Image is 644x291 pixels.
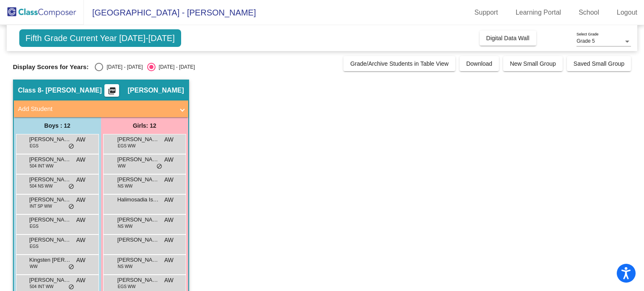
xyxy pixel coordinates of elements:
button: Saved Small Group [567,56,631,71]
button: Download [460,56,499,71]
span: EGS WW [118,143,136,149]
span: AW [76,236,86,245]
button: Grade/Archive Students in Table View [343,56,455,71]
span: EGS [30,243,39,250]
span: AW [76,155,86,164]
span: Display Scores for Years: [13,63,89,71]
span: AW [76,196,86,204]
span: Digital Data Wall [486,35,530,41]
span: AW [76,276,86,285]
span: [PERSON_NAME] [29,135,71,144]
span: [PERSON_NAME] [117,135,159,144]
span: [PERSON_NAME] [29,276,71,284]
span: Kingsten [PERSON_NAME] [29,256,71,264]
span: do_not_disturb_alt [68,203,74,210]
span: [PERSON_NAME] [117,236,159,244]
mat-panel-title: Add Student [18,104,174,114]
div: Boys : 12 [14,117,101,134]
span: [GEOGRAPHIC_DATA] - [PERSON_NAME] [84,6,256,19]
span: [PERSON_NAME] [29,236,71,244]
span: do_not_disturb_alt [68,143,74,150]
span: [PERSON_NAME] [29,175,71,184]
span: NS WW [118,223,133,229]
span: [PERSON_NAME] [29,155,71,164]
span: AW [164,196,174,204]
a: School [572,6,606,19]
span: do_not_disturb_alt [68,284,74,291]
span: [PERSON_NAME] [117,256,159,264]
span: INT SP WW [30,203,52,209]
mat-expansion-panel-header: Add Student [14,100,188,117]
span: EGS [30,223,39,229]
span: - [PERSON_NAME] [42,86,102,95]
span: [PERSON_NAME] [127,86,184,95]
span: Saved Small Group [574,60,624,67]
span: AW [164,175,174,184]
span: [PERSON_NAME] [117,276,159,284]
button: Digital Data Wall [480,31,536,46]
span: AW [164,236,174,245]
span: Fifth Grade Current Year [DATE]-[DATE] [19,29,181,47]
a: Support [468,6,505,19]
span: [PERSON_NAME] [29,216,71,224]
span: AW [164,155,174,164]
span: Halimosadia Isack [117,196,159,204]
span: [PERSON_NAME] [117,155,159,164]
span: AW [164,276,174,285]
span: Download [466,60,492,67]
span: AW [76,175,86,184]
button: New Small Group [503,56,563,71]
div: [DATE] - [DATE] [103,63,143,71]
span: [PERSON_NAME] [117,216,159,224]
mat-icon: picture_as_pdf [107,87,117,98]
button: Print Students Details [104,84,119,97]
span: AW [76,216,86,224]
span: New Small Group [510,60,556,67]
span: AW [76,256,86,265]
div: [DATE] - [DATE] [156,63,195,71]
span: AW [164,135,174,144]
span: Grade 5 [576,38,595,44]
span: Grade/Archive Students in Table View [350,60,449,67]
div: Girls: 12 [101,117,188,134]
span: 504 INT WW [30,283,54,290]
a: Learning Portal [509,6,568,19]
span: 504 NS WW [30,183,53,189]
span: EGS [30,143,39,149]
mat-radio-group: Select an option [95,63,195,71]
span: do_not_disturb_alt [68,264,74,270]
span: WW [30,263,38,270]
span: [PERSON_NAME] [117,175,159,184]
span: EGS WW [118,283,136,290]
span: [PERSON_NAME] [29,196,71,204]
span: AW [164,256,174,265]
span: Class 8 [18,86,42,95]
span: NS WW [118,263,133,270]
span: WW [118,163,126,169]
span: 504 INT WW [30,163,54,169]
span: AW [76,135,86,144]
a: Logout [610,6,644,19]
span: do_not_disturb_alt [68,183,74,190]
span: NS WW [118,183,133,189]
span: do_not_disturb_alt [156,163,162,170]
span: AW [164,216,174,224]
